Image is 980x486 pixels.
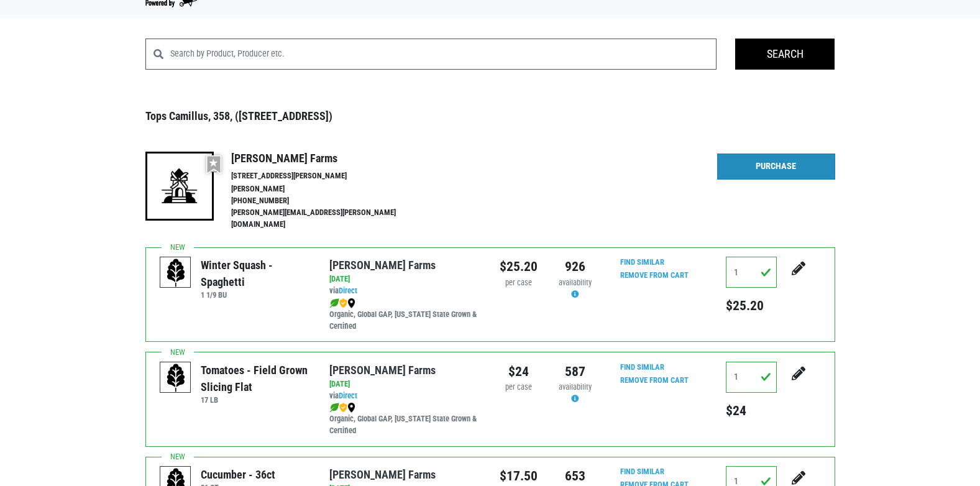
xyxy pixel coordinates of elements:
input: Qty [726,257,777,288]
li: [PHONE_NUMBER] [231,195,423,207]
a: Direct [339,391,357,400]
img: safety-e55c860ca8c00a9c171001a62a92dabd.png [339,403,347,413]
img: placeholder-variety-43d6402dacf2d531de610a020419775a.svg [160,257,191,288]
h3: Tops Camillus, 358, ([STREET_ADDRESS]) [145,109,835,123]
li: [PERSON_NAME][EMAIL_ADDRESS][PERSON_NAME][DOMAIN_NAME] [231,207,423,231]
input: Remove From Cart [613,268,696,283]
img: leaf-e5c59151409436ccce96b2ca1b28e03c.png [329,403,339,413]
div: 653 [556,466,594,486]
img: safety-e55c860ca8c00a9c171001a62a92dabd.png [339,298,347,308]
a: Find Similar [620,362,664,372]
div: 587 [556,362,594,382]
img: map_marker-0e94453035b3232a4d21701695807de9.png [347,298,355,308]
div: Cucumber - 36ct [201,466,275,483]
div: Organic, Global GAP, [US_STATE] State Grown & Certified [329,401,480,437]
img: leaf-e5c59151409436ccce96b2ca1b28e03c.png [329,298,339,308]
div: via [329,390,480,402]
input: Search by Product, Producer etc. [170,39,717,70]
div: per case [500,277,538,289]
h5: $25.20 [726,298,777,314]
img: map_marker-0e94453035b3232a4d21701695807de9.png [347,403,355,413]
img: 19-7441ae2ccb79c876ff41c34f3bd0da69.png [145,152,214,220]
a: Purchase [717,154,835,180]
div: Organic, Global GAP, [US_STATE] State Grown & Certified [329,297,480,332]
h4: [PERSON_NAME] Farms [231,152,423,165]
div: $17.50 [500,466,538,486]
div: $24 [500,362,538,382]
div: via [329,285,480,297]
h5: $24 [726,403,777,419]
a: Direct [339,286,357,295]
a: [PERSON_NAME] Farms [329,468,436,481]
h6: 17 LB [201,395,311,405]
li: [PERSON_NAME] [231,183,423,195]
a: Find Similar [620,467,664,476]
a: Find Similar [620,257,664,267]
img: placeholder-variety-43d6402dacf2d531de610a020419775a.svg [160,362,191,393]
div: $25.20 [500,257,538,277]
span: availability [559,382,592,392]
div: Winter Squash - Spaghetti [201,257,311,290]
div: per case [500,382,538,393]
h6: 1 1/9 BU [201,290,311,300]
a: [PERSON_NAME] Farms [329,259,436,272]
li: [STREET_ADDRESS][PERSON_NAME] [231,170,423,182]
span: availability [559,278,592,287]
input: Remove From Cart [613,374,696,388]
div: Tomatoes - Field Grown Slicing Flat [201,362,311,395]
input: Search [735,39,835,70]
div: [DATE] [329,378,480,390]
div: [DATE] [329,273,480,285]
input: Qty [726,362,777,393]
a: [PERSON_NAME] Farms [329,364,436,377]
div: 926 [556,257,594,277]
